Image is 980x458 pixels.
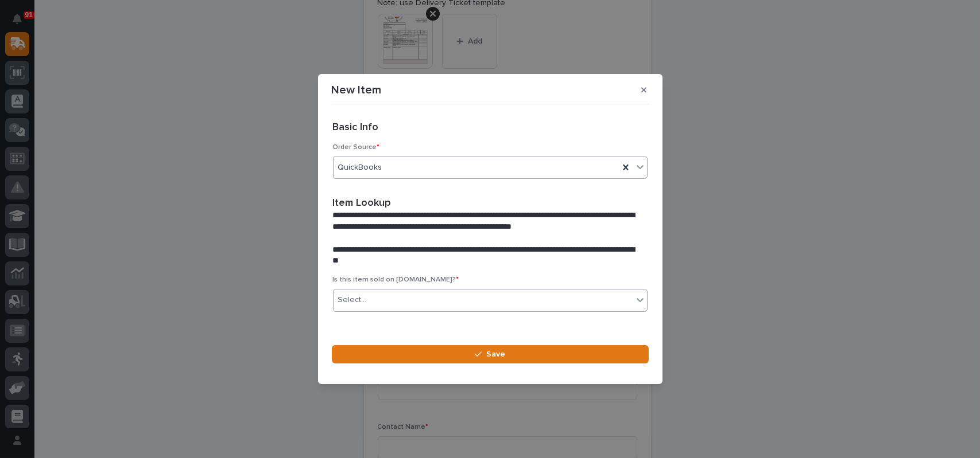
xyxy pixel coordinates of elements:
[338,162,382,174] span: QuickBooks
[338,294,367,306] div: Select...
[332,83,382,97] p: New Item
[333,122,379,134] h2: Basic Info
[333,144,380,151] span: Order Source
[333,276,459,283] span: Is this item sold on [DOMAIN_NAME]?
[332,345,649,363] button: Save
[333,197,392,210] h2: Item Lookup
[486,349,505,359] span: Save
